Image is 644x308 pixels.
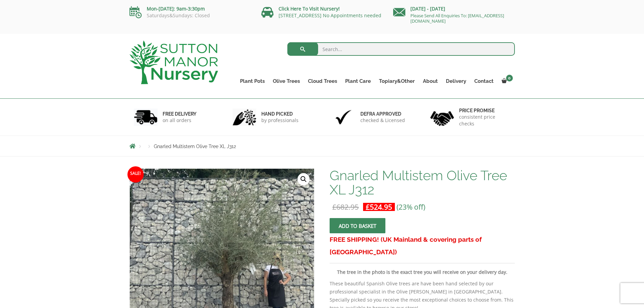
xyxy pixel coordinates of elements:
a: Please Send All Enquiries To: [EMAIL_ADDRESS][DOMAIN_NAME] [410,13,504,24]
a: Topiary&Other [375,76,419,86]
span: £ [366,202,370,212]
p: Mon-[DATE]: 9am-3:30pm [129,5,251,13]
p: by professionals [261,117,299,124]
a: Plant Care [341,76,375,86]
a: Olive Trees [269,76,304,86]
span: Gnarled Multistem Olive Tree XL J312 [154,144,236,149]
h6: Defra approved [360,111,405,117]
nav: Breadcrumbs [129,143,515,149]
strong: The tree in the photo is the exact tree you will receive on your delivery day. [337,269,507,275]
a: 0 [498,76,515,86]
img: 4.jpg [430,107,454,127]
img: 1.jpg [134,109,158,126]
a: [STREET_ADDRESS] No Appointments needed [279,12,381,19]
span: (23% off) [397,202,425,212]
span: 0 [506,75,513,81]
button: Add to basket [330,218,385,233]
img: 3.jpg [332,109,355,126]
h3: FREE SHIPPING! (UK Mainland & covering parts of [GEOGRAPHIC_DATA]) [330,233,515,258]
h6: hand picked [261,111,299,117]
a: About [419,76,442,86]
a: View full-screen image gallery [297,173,310,185]
bdi: 524.95 [366,202,392,212]
p: checked & Licensed [360,117,405,124]
a: Cloud Trees [304,76,341,86]
a: Click Here To Visit Nursery! [279,5,340,12]
input: Search... [287,42,515,56]
p: Saturdays&Sundays: Closed [129,13,251,18]
h6: Price promise [459,108,510,114]
span: Sale! [127,166,144,183]
p: consistent price checks [459,114,510,127]
h6: FREE DELIVERY [163,111,196,117]
p: on all orders [163,117,196,124]
bdi: 682.95 [332,202,359,212]
span: £ [332,202,336,212]
a: Contact [470,76,498,86]
a: Plant Pots [236,76,269,86]
h1: Gnarled Multistem Olive Tree XL J312 [330,168,515,197]
img: 2.jpg [233,109,256,126]
a: Delivery [442,76,470,86]
p: [DATE] - [DATE] [393,5,515,13]
img: logo [129,41,218,84]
